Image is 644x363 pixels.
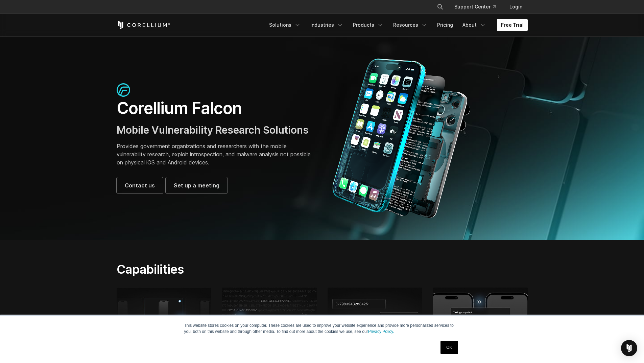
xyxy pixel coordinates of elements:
div: Navigation Menu [429,1,528,13]
img: Coding illustration [222,288,317,346]
a: Pricing [433,19,457,31]
div: Navigation Menu [265,19,528,31]
h2: Capabilities [117,262,386,277]
img: iPhone 15 Plus; 6 cores [117,288,211,346]
p: Provides government organizations and researchers with the mobile vulnerability research, exploit... [117,142,315,166]
a: Free Trial [497,19,528,31]
img: Process of taking snapshot and creating a backup of the iPhone virtual device. [433,288,528,346]
span: Set up a meeting [174,181,219,189]
a: Privacy Policy. [368,329,394,334]
img: Kernel debugging, update hook [328,288,422,346]
a: Corellium Home [117,21,170,29]
a: OK [440,341,458,354]
a: Products [349,19,388,31]
a: Set up a meeting [166,177,228,194]
a: Resources [389,19,432,31]
span: Mobile Vulnerability Research Solutions [117,124,309,136]
a: Support Center [449,1,501,13]
button: Search [434,1,446,13]
a: About [458,19,490,31]
p: This website stores cookies on your computer. These cookies are used to improve your website expe... [184,322,460,335]
div: Open Intercom Messenger [621,340,637,356]
img: falcon-icon [117,83,130,97]
a: Solutions [265,19,305,31]
a: Login [504,1,528,13]
span: Contact us [125,181,155,189]
img: Corellium_Falcon Hero 1 [329,58,474,219]
h1: Corellium Falcon [117,98,315,118]
a: Industries [306,19,348,31]
a: Contact us [117,177,163,194]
